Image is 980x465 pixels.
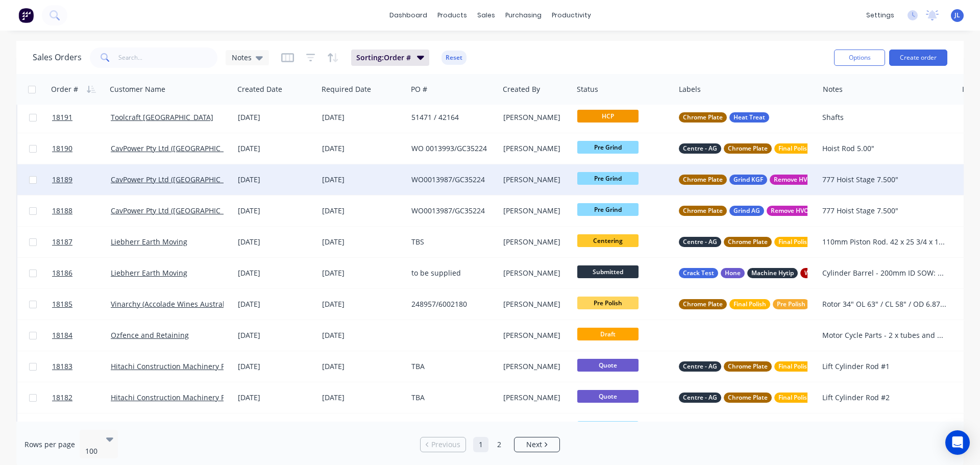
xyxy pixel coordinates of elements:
[679,175,819,185] button: Chrome PlateGrind KGFRemove HVOF
[473,437,488,452] a: Page 1 is your current page
[411,84,427,94] div: PO #
[834,50,885,66] button: Options
[52,206,72,216] span: 18188
[822,175,946,185] div: 777 Hoist Stage 7.500"
[683,112,723,123] span: Chrome Plate
[416,437,564,452] ul: Pagination
[679,143,852,154] button: Centre - AGChrome PlateFinal Polish
[503,112,566,123] div: [PERSON_NAME]
[33,53,82,62] h1: Sales Orders
[771,206,812,216] span: Remove HVOF
[238,299,314,309] div: [DATE]
[52,393,72,403] span: 18182
[577,234,639,247] span: Centering
[503,84,540,94] div: Created By
[503,299,566,309] div: [PERSON_NAME]
[822,143,946,154] div: Hoist Rod 5.00"
[725,268,741,278] span: Hone
[679,393,852,403] button: Centre - AGChrome PlateFinal Polish
[778,361,811,372] span: Final Polish
[822,268,946,278] div: Cylinder Barrel - 200mm ID SOW: Hone Bore, remove broken bolts, machine and weld repair crack in ...
[679,299,834,309] button: Chrome PlateFinal PolishPre Polish
[411,112,491,123] div: 51471 / 42164
[577,110,639,123] span: HCP
[322,299,403,309] div: [DATE]
[351,50,429,66] button: Sorting:Order #
[238,206,314,216] div: [DATE]
[411,175,491,185] div: WO0013987/GC35224
[683,237,717,247] span: Centre - AG
[733,175,763,185] span: Grind KGF
[238,268,314,278] div: [DATE]
[111,330,189,340] a: Ozfence and Retaining
[52,175,72,185] span: 18189
[822,206,946,216] div: 777 Hoist Stage 7.500"
[411,206,491,216] div: WO0013987/GC35224
[411,299,491,309] div: 248957/6002180
[111,361,244,371] a: Hitachi Construction Machinery Pty Ltd
[111,143,246,153] a: CavPower Pty Ltd ([GEOGRAPHIC_DATA])
[18,8,34,23] img: Factory
[728,237,768,247] span: Chrome Plate
[322,112,403,123] div: [DATE]
[111,268,187,278] a: Liebherr Earth Moving
[679,361,852,372] button: Centre - AGChrome PlateFinal Polish
[238,175,314,185] div: [DATE]
[111,206,246,215] a: CavPower Pty Ltd ([GEOGRAPHIC_DATA])
[52,227,111,257] a: 18187
[237,84,282,94] div: Created Date
[238,361,314,372] div: [DATE]
[500,8,547,23] div: purchasing
[503,206,566,216] div: [PERSON_NAME]
[577,390,639,403] span: Quote
[51,84,78,94] div: Order #
[322,330,403,340] div: [DATE]
[52,164,111,195] a: 18189
[111,393,244,402] a: Hitachi Construction Machinery Pty Ltd
[733,299,766,309] span: Final Polish
[85,446,100,456] div: 100
[683,175,723,185] span: Chrome Plate
[804,268,819,278] span: Weld
[577,297,639,309] span: Pre Polish
[822,237,946,247] div: 110mm Piston Rod. 42 x 25 3/4 x 110mm. SOW = centre, grind, HCP, grind & polish
[503,237,566,247] div: [PERSON_NAME]
[861,8,899,23] div: settings
[472,8,500,23] div: sales
[683,143,717,154] span: Centre - AG
[411,268,491,278] div: to be supplied
[384,8,432,23] a: dashboard
[322,393,403,403] div: [DATE]
[232,52,252,63] span: Notes
[822,330,946,340] div: Motor Cycle Parts - 2 x tubes and 1 x U-link
[111,299,260,309] a: Vinarchy (Accolade Wines Australia Limited)
[733,112,765,123] span: Heat Treat
[432,8,472,23] div: products
[679,112,769,123] button: Chrome PlateHeat Treat
[322,268,403,278] div: [DATE]
[503,330,566,340] div: [PERSON_NAME]
[52,299,72,309] span: 18185
[238,237,314,247] div: [DATE]
[577,141,639,154] span: Pre Grind
[514,439,559,450] a: Next page
[52,330,72,340] span: 18184
[822,393,946,403] div: Lift Cylinder Rod #2
[356,53,411,63] span: Sorting: Order #
[431,439,460,450] span: Previous
[238,393,314,403] div: [DATE]
[111,175,246,184] a: CavPower Pty Ltd ([GEOGRAPHIC_DATA])
[954,11,960,20] span: JL
[751,268,794,278] span: Machine Hytip
[683,299,723,309] span: Chrome Plate
[322,361,403,372] div: [DATE]
[679,206,816,216] button: Chrome PlateGrind AGRemove HVOF
[322,206,403,216] div: [DATE]
[503,393,566,403] div: [PERSON_NAME]
[111,237,187,247] a: Liebherr Earth Moving
[778,237,811,247] span: Final Polish
[577,265,639,278] span: Submitted
[778,143,811,154] span: Final Polish
[679,268,823,278] button: Crack TestHoneMachine HytipWeld
[322,237,403,247] div: [DATE]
